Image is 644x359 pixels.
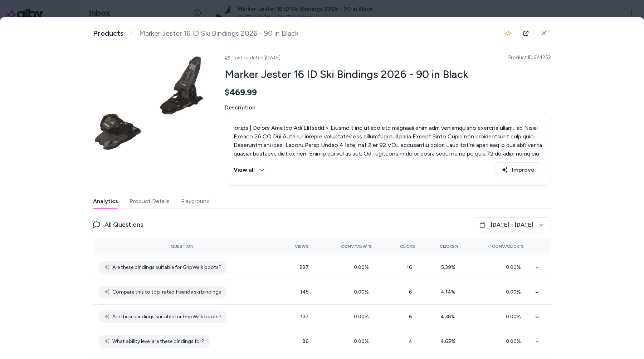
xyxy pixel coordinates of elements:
[354,314,372,320] span: 0.00 %
[383,241,415,252] button: Clicks
[341,244,372,249] span: Conv/View %
[104,220,143,230] span: All Questions
[441,264,458,270] span: 5.39 %
[440,338,458,344] span: 4.65 %
[112,263,221,272] span: Are these bindings suitable for GripWalk boots?
[225,87,257,98] span: $469.99
[112,288,221,296] span: Compare this to top-rated freeride ski bindings
[93,29,298,38] nav: breadcrumb
[508,54,551,61] span: Product ID: 241252
[354,338,372,344] span: 0.00 %
[112,337,204,346] span: What ability level are these bindings for?
[354,289,372,295] span: 0.00 %
[225,68,551,81] h2: Marker Jester 16 ID Ski Bindings 2026 - 90 in Black
[302,338,309,344] span: 86
[93,29,123,38] a: Products
[234,162,265,177] button: View all
[426,241,458,252] button: Clicks%
[277,241,309,252] button: Views
[409,289,415,295] span: 6
[506,338,524,344] span: 0.00 %
[506,314,524,320] span: 0.00 %
[112,313,221,321] span: Are these bindings suitable for GripWalk boots?
[93,49,208,163] img: marker-jester-16-id-ski-bindings-.jpg
[93,194,118,208] button: Analytics
[440,244,458,249] span: Clicks%
[130,194,170,208] button: Product Details
[295,244,309,249] span: Views
[171,244,194,249] span: Question
[440,314,458,320] span: 4.38 %
[300,289,309,295] span: 145
[139,29,298,38] span: Marker Jester 16 ID Ski Bindings 2026 - 90 in Black
[492,244,524,249] span: Conv/Click %
[407,264,415,270] span: 16
[234,124,542,210] p: lor.ips | Dolors Ametco Adi Elitsedd > Eiusmo t inc utlabo etd magnaali enim adm veniamquisno exe...
[400,244,415,249] span: Clicks
[506,264,524,270] span: 0.00 %
[506,289,524,295] span: 0.00 %
[494,162,542,177] button: Improve
[409,338,415,344] span: 4
[181,194,210,208] button: Playground
[470,241,524,252] button: Conv/Click %
[171,241,194,252] button: Question
[472,217,551,232] button: [DATE] - [DATE]
[299,264,309,270] span: 297
[320,241,372,252] button: Conv/View %
[225,103,551,112] span: Description
[441,289,458,295] span: 4.14 %
[409,314,415,320] span: 6
[233,55,280,61] span: Last updated [DATE]
[354,264,372,270] span: 0.00 %
[301,314,309,320] span: 137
